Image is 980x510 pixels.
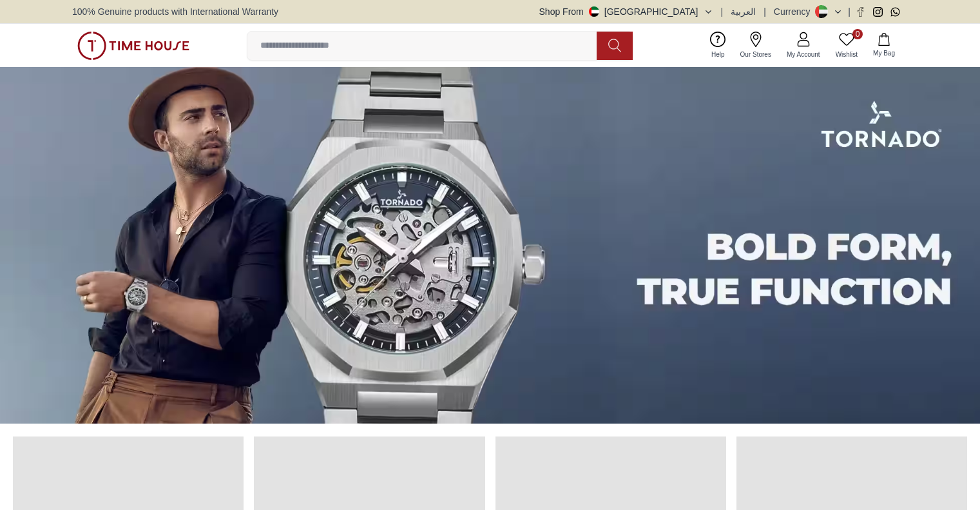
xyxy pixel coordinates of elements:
a: 0Wishlist [828,29,865,62]
span: Our Stores [735,50,776,59]
span: My Bag [868,48,900,58]
div: Currency [774,5,816,18]
span: 0 [852,29,863,39]
span: | [764,5,766,18]
span: 100% Genuine products with International Warranty [72,5,278,18]
span: Wishlist [831,50,863,59]
span: | [721,5,724,18]
button: My Bag [865,30,903,61]
a: Whatsapp [890,7,900,17]
a: Our Stores [733,29,779,62]
img: ... [77,32,189,60]
button: العربية [731,5,756,18]
a: Help [704,29,733,62]
img: United Arab Emirates [589,6,599,17]
a: Instagram [873,7,883,17]
span: | [848,5,850,18]
span: Help [706,50,730,59]
button: Shop From[GEOGRAPHIC_DATA] [539,5,713,18]
a: Facebook [856,7,865,17]
span: My Account [782,50,825,59]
